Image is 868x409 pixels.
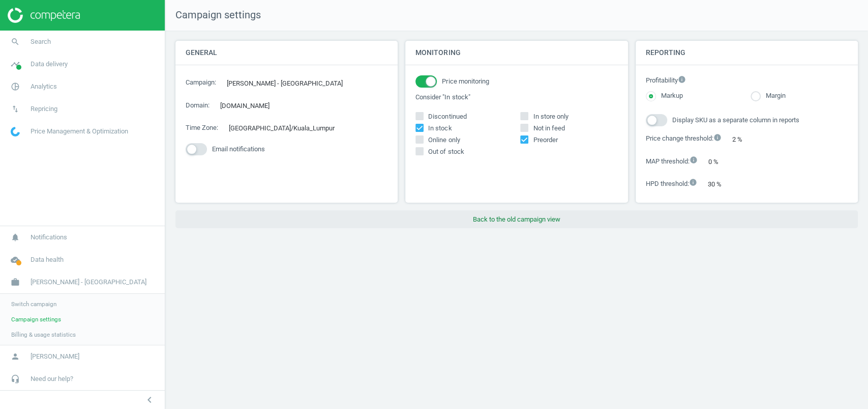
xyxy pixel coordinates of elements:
[31,82,57,91] span: Analytics
[761,91,786,101] label: Margin
[215,98,285,114] div: [DOMAIN_NAME]
[531,124,566,133] span: Not in feed
[531,112,570,121] span: In store only
[11,300,56,308] span: Switch campaign
[690,156,698,164] i: info
[426,147,466,156] span: Out of stock
[6,369,25,389] i: headset_mic
[689,178,697,186] i: info
[31,104,57,114] span: Repricing
[426,124,454,133] span: In stock
[646,156,698,167] label: MAP threshold :
[31,127,128,136] span: Price Management & Optimization
[672,116,799,125] span: Display SKU as a separate column in reports
[6,77,25,96] i: pie_chart_outlined
[702,176,737,192] div: 30 %
[646,133,722,144] label: Price change threshold :
[6,99,25,119] i: swap_vert
[31,37,51,46] span: Search
[223,120,350,136] div: [GEOGRAPHIC_DATA]/Kuala_Lumpur
[442,77,489,86] span: Price monitoring
[11,127,20,137] img: wGWNvw8QSZomAAAAABJRU5ErkJggg==
[165,8,261,22] span: Campaign settings
[186,78,216,87] label: Campaign :
[713,133,722,142] i: info
[8,8,80,23] img: ajHJNr6hYgQAAAAASUVORK5CYII=
[6,347,25,366] i: person
[31,60,68,69] span: Data delivery
[175,210,858,229] button: Back to the old campaign view
[6,250,25,269] i: cloud_done
[31,374,73,384] span: Need our help?
[6,32,25,51] i: search
[426,112,468,121] span: Discontinued
[31,352,79,361] span: [PERSON_NAME]
[678,75,686,84] i: info
[137,393,162,406] button: chevron_left
[186,123,218,132] label: Time Zone :
[11,315,61,323] span: Campaign settings
[31,233,67,242] span: Notifications
[11,331,76,339] span: Billing & usage statistics
[426,135,462,145] span: Online only
[6,54,25,74] i: timeline
[6,228,25,247] i: notifications
[175,41,398,65] h4: General
[646,75,848,86] label: Profitability
[636,41,858,65] h4: Reporting
[31,278,146,287] span: [PERSON_NAME] - [GEOGRAPHIC_DATA]
[212,145,265,154] span: Email notifications
[31,255,64,264] span: Data health
[531,135,559,145] span: Preorder
[703,154,734,170] div: 0 %
[727,131,758,147] div: 2 %
[143,394,156,406] i: chevron_left
[656,91,683,101] label: Markup
[186,101,209,110] label: Domain :
[6,272,25,292] i: work
[646,178,697,189] label: HPD threshold :
[221,75,358,91] div: [PERSON_NAME] - [GEOGRAPHIC_DATA]
[415,93,617,102] label: Consider "In stock"
[405,41,627,65] h4: Monitoring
